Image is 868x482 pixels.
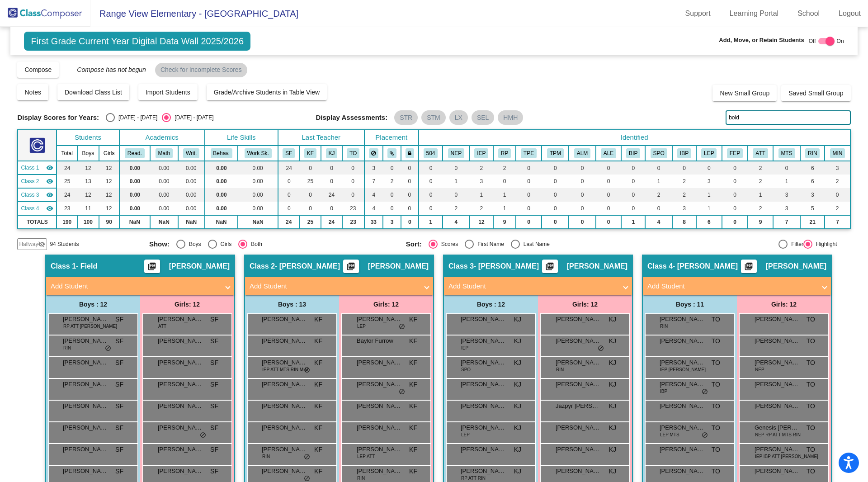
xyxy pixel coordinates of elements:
span: Compose has not begun [68,66,146,73]
span: First Grade Current Year Digital Data Wall 2025/2026 [24,32,250,51]
mat-icon: visibility [46,205,53,212]
button: Import Students [138,84,198,100]
button: Work Sk. [245,148,272,158]
button: Download Class List [57,84,129,100]
td: 0.00 [150,202,178,215]
th: English Language Learner Limited English Proficiency [696,146,722,161]
div: Last Name [520,240,550,248]
td: 0 [383,161,401,175]
mat-icon: visibility_off [38,241,45,248]
button: Behav. [211,148,232,158]
td: 12 [77,161,99,175]
td: 24 [278,161,300,175]
a: School [790,6,827,21]
span: Display Assessments: [316,113,388,122]
td: 2 [825,175,850,188]
td: 0 [569,188,595,202]
span: Class 1 [21,164,39,172]
td: 0 [645,161,672,175]
button: MTS [778,148,795,158]
div: Both [247,240,262,248]
td: 0 [569,202,595,215]
td: 6 [800,161,825,175]
td: 12 [99,188,119,202]
td: 190 [57,215,77,229]
td: 0 [542,161,569,175]
td: 0 [516,215,542,229]
td: 0 [342,188,364,202]
td: 90 [99,215,119,229]
td: 21 [800,215,825,229]
button: SF [283,148,295,158]
td: 0 [825,188,850,202]
button: NEP [448,148,464,158]
button: FEP [727,148,743,158]
button: New Small Group [712,85,777,101]
span: New Small Group [720,90,769,97]
td: 13 [77,175,99,188]
mat-panel-title: Add Student [647,281,816,292]
th: Identified [419,130,850,146]
th: Adavanced Learning Plan ELA [596,146,622,161]
td: 0 [516,202,542,215]
th: Sharon Field [278,146,300,161]
button: 504 [424,148,438,158]
td: 0 [419,161,443,175]
td: 0.00 [205,188,238,202]
th: Girls [99,146,119,161]
td: 2 [383,175,401,188]
td: 0 [773,161,800,175]
td: 2 [748,202,773,215]
a: Learning Portal [722,6,786,21]
td: 1 [773,175,800,188]
td: 0.00 [150,188,178,202]
td: 2 [645,188,672,202]
td: 1 [748,188,773,202]
td: 0.00 [205,175,238,188]
td: 3 [672,202,696,215]
td: 0.00 [178,188,205,202]
th: Advanced Learning Plan Math [569,146,595,161]
input: Search... [726,110,850,125]
td: 23 [342,215,364,229]
td: 6 [800,175,825,188]
th: Boys [77,146,99,161]
mat-icon: visibility [46,191,53,198]
td: 6 [696,215,722,229]
button: ALE [601,148,616,158]
td: 2 [443,202,469,215]
td: 3 [773,202,800,215]
td: 0 [722,215,748,229]
th: Total [57,146,77,161]
button: Math [156,148,173,158]
td: 25 [300,175,321,188]
button: KJ [326,148,338,158]
td: 4 [364,202,383,215]
button: RIN [805,148,820,158]
th: English Language Learner- Fluent English Proficiency [722,146,748,161]
td: 0 [569,215,595,229]
td: 0.00 [205,161,238,175]
td: 0.00 [238,188,278,202]
td: 0 [672,161,696,175]
mat-icon: picture_as_pdf [345,262,356,274]
button: LEP [701,148,717,158]
td: 0 [300,202,321,215]
a: Support [678,6,718,21]
td: 3 [364,161,383,175]
td: 24 [321,188,342,202]
td: 0 [645,202,672,215]
td: 7 [364,175,383,188]
button: Read. [125,148,145,158]
mat-chip: Check for Incomplete Scores [155,63,247,77]
td: 0 [621,175,645,188]
mat-expansion-panel-header: Add Student [46,277,234,295]
th: Academics [119,130,205,146]
mat-icon: picture_as_pdf [544,262,555,274]
td: 0 [383,188,401,202]
span: Grade/Archive Students in Table View [214,89,320,96]
td: 0 [443,188,469,202]
td: 0 [696,161,722,175]
td: 7 [825,215,850,229]
button: Saved Small Group [781,85,850,101]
